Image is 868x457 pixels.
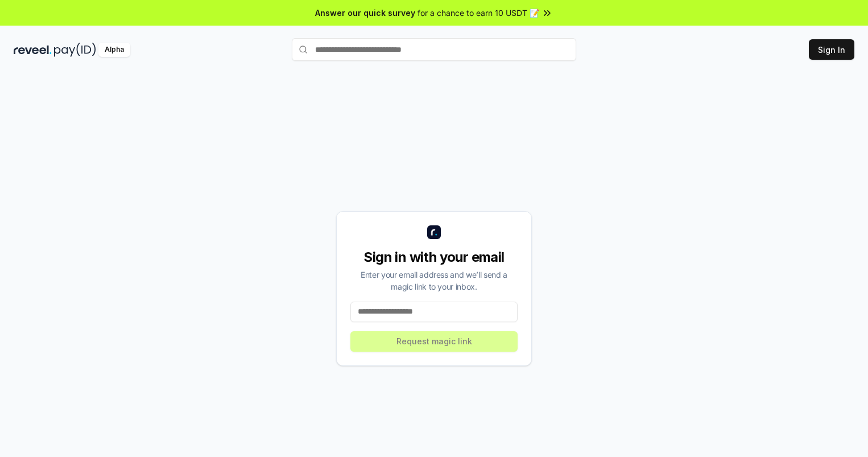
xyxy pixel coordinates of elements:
div: Enter your email address and we’ll send a magic link to your inbox. [350,269,518,293]
img: pay_id [54,43,96,57]
span: for a chance to earn 10 USDT 📝 [418,7,539,19]
img: reveel_dark [14,43,52,57]
div: Alpha [98,43,130,57]
span: Answer our quick survey [315,7,415,19]
img: logo_small [427,225,441,239]
button: Sign In [809,39,854,60]
div: Sign in with your email [350,248,518,266]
